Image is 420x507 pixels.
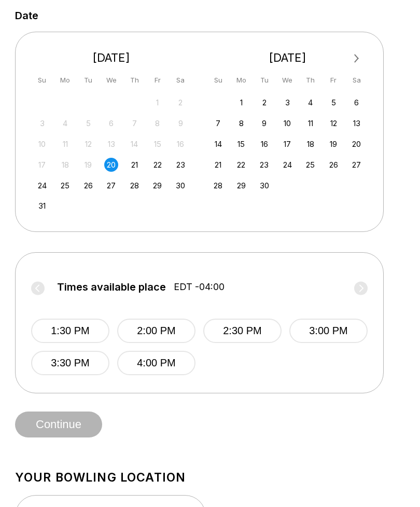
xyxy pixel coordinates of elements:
div: Choose Wednesday, September 10th, 2025 [281,117,295,131]
button: Next Month [348,51,365,67]
div: Not available Saturday, August 2nd, 2025 [174,96,188,110]
div: Choose Tuesday, September 30th, 2025 [257,179,271,193]
span: Times available place [57,282,166,293]
div: Choose Thursday, September 11th, 2025 [303,117,317,131]
div: Choose Saturday, September 6th, 2025 [349,96,363,110]
div: Tu [81,74,95,88]
div: Choose Wednesday, September 17th, 2025 [281,138,295,152]
div: month 2025-08 [34,95,189,214]
div: Choose Monday, September 1st, 2025 [234,96,248,110]
div: Choose Thursday, September 25th, 2025 [303,158,317,172]
div: Choose Saturday, August 23rd, 2025 [174,158,188,172]
div: Choose Monday, August 25th, 2025 [58,179,72,193]
div: Not available Sunday, August 17th, 2025 [35,158,49,172]
div: Mo [58,74,72,88]
div: Choose Monday, September 8th, 2025 [234,117,248,131]
div: Choose Friday, August 29th, 2025 [150,179,164,193]
div: Not available Saturday, August 9th, 2025 [174,117,188,131]
div: Not available Wednesday, August 13th, 2025 [104,138,118,152]
div: Choose Wednesday, August 27th, 2025 [104,179,118,193]
div: Choose Saturday, August 30th, 2025 [174,179,188,193]
div: Choose Tuesday, September 16th, 2025 [257,138,271,152]
div: Choose Monday, September 29th, 2025 [234,179,248,193]
div: Choose Wednesday, September 3rd, 2025 [281,96,295,110]
div: Su [211,74,225,88]
div: Choose Friday, September 26th, 2025 [327,158,341,172]
div: Choose Sunday, August 24th, 2025 [35,179,49,193]
div: month 2025-09 [210,95,366,193]
div: Choose Wednesday, August 20th, 2025 [104,158,118,172]
div: Sa [349,74,363,88]
div: We [104,74,118,88]
div: Choose Tuesday, September 2nd, 2025 [257,96,271,110]
div: Not available Tuesday, August 12th, 2025 [81,138,95,152]
button: 3:30 PM [31,351,109,376]
div: Choose Sunday, September 7th, 2025 [211,117,225,131]
div: Choose Sunday, September 21st, 2025 [211,158,225,172]
div: Not available Friday, August 15th, 2025 [150,138,164,152]
div: Choose Monday, September 22nd, 2025 [234,158,248,172]
div: Mo [234,74,248,88]
div: Choose Thursday, August 28th, 2025 [128,179,142,193]
div: Sa [174,74,188,88]
h1: Your bowling location [15,471,405,485]
div: Choose Sunday, September 14th, 2025 [211,138,225,152]
div: Choose Wednesday, September 24th, 2025 [281,158,295,172]
div: Su [35,74,49,88]
div: Not available Monday, August 11th, 2025 [58,138,72,152]
div: Th [303,74,317,88]
span: EDT -04:00 [174,282,225,293]
div: [DATE] [207,51,368,65]
div: Fr [327,74,341,88]
div: Choose Sunday, August 31st, 2025 [35,199,49,213]
div: Choose Friday, September 19th, 2025 [327,138,341,152]
div: Not available Sunday, August 10th, 2025 [35,138,49,152]
div: Choose Saturday, September 27th, 2025 [349,158,363,172]
div: Choose Friday, September 5th, 2025 [327,96,341,110]
div: Choose Sunday, September 28th, 2025 [211,179,225,193]
div: Not available Monday, August 18th, 2025 [58,158,72,172]
div: Choose Tuesday, September 9th, 2025 [257,117,271,131]
div: Fr [150,74,164,88]
div: Choose Monday, September 15th, 2025 [234,138,248,152]
div: Not available Saturday, August 16th, 2025 [174,138,188,152]
div: Choose Friday, August 22nd, 2025 [150,158,164,172]
div: Choose Thursday, August 21st, 2025 [128,158,142,172]
div: Not available Tuesday, August 5th, 2025 [81,117,95,131]
div: Choose Saturday, September 13th, 2025 [349,117,363,131]
div: Choose Thursday, September 18th, 2025 [303,138,317,152]
button: 2:30 PM [203,319,282,344]
div: Th [128,74,142,88]
div: Not available Monday, August 4th, 2025 [58,117,72,131]
div: Choose Thursday, September 4th, 2025 [303,96,317,110]
div: Choose Tuesday, September 23rd, 2025 [257,158,271,172]
div: Not available Wednesday, August 6th, 2025 [104,117,118,131]
button: 1:30 PM [31,319,109,344]
div: Not available Sunday, August 3rd, 2025 [35,117,49,131]
div: Not available Friday, August 8th, 2025 [150,117,164,131]
button: 2:00 PM [117,319,195,344]
div: Not available Friday, August 1st, 2025 [150,96,164,110]
div: Choose Tuesday, August 26th, 2025 [81,179,95,193]
button: 4:00 PM [117,351,195,376]
div: Not available Thursday, August 7th, 2025 [128,117,142,131]
div: [DATE] [31,51,192,65]
button: 3:00 PM [289,319,368,344]
div: Choose Saturday, September 20th, 2025 [349,138,363,152]
div: We [281,74,295,88]
div: Choose Friday, September 12th, 2025 [327,117,341,131]
div: Tu [257,74,271,88]
div: Not available Thursday, August 14th, 2025 [128,138,142,152]
div: Not available Tuesday, August 19th, 2025 [81,158,95,172]
label: Date [15,10,38,22]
